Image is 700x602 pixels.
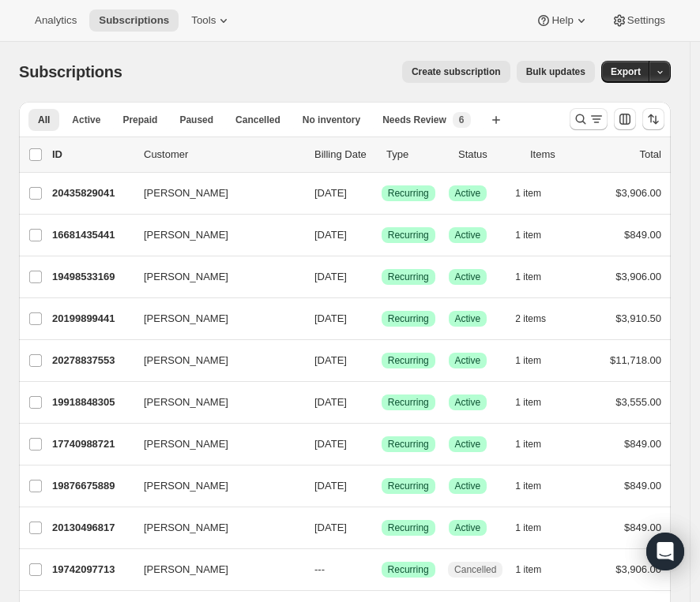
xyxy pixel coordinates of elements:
[52,350,661,372] div: 20278837553[PERSON_NAME][DATE]SuccessRecurringSuccessActive1 item$11,718.00
[52,559,661,581] div: 19742097713[PERSON_NAME]---SuccessRecurringCancelled1 item$3,906.00
[515,224,559,246] button: 1 item
[134,557,292,582] button: [PERSON_NAME]
[388,480,429,492] span: Recurring
[515,229,541,241] span: 1 item
[611,65,641,78] span: Export
[601,61,650,83] button: Export
[144,227,228,243] span: [PERSON_NAME]
[526,65,585,78] span: Bulk updates
[526,9,598,32] button: Help
[52,269,131,285] p: 19498533169
[52,436,131,452] p: 17740988721
[314,438,347,450] span: [DATE]
[455,229,481,241] span: Active
[382,114,446,126] span: Needs Review
[52,394,131,410] p: 19918848305
[642,108,664,130] button: Sort the results
[455,480,481,492] span: Active
[627,14,665,27] span: Settings
[610,354,661,366] span: $11,718.00
[614,108,636,130] button: Customize table column order and visibility
[412,65,501,78] span: Create subscription
[52,311,131,327] p: 20199899441
[144,185,228,201] span: [PERSON_NAME]
[182,9,241,32] button: Tools
[144,311,228,327] span: [PERSON_NAME]
[52,182,661,204] div: 20435829041[PERSON_NAME][DATE]SuccessRecurringSuccessActive1 item$3,906.00
[530,147,589,163] div: Items
[515,433,559,455] button: 1 item
[144,147,302,163] p: Customer
[314,563,325,575] span: ---
[38,114,50,126] span: All
[72,114,100,126] span: Active
[624,480,661,492] span: $849.00
[144,269,228,285] span: [PERSON_NAME]
[515,350,559,372] button: 1 item
[52,185,131,201] p: 20435829041
[615,271,661,282] span: $3,906.00
[99,14,169,27] span: Subscriptions
[615,563,661,575] span: $3,906.00
[52,308,661,330] div: 20199899441[PERSON_NAME][DATE]SuccessRecurringSuccessActive2 items$3,910.50
[388,229,429,241] span: Recurring
[52,517,661,539] div: 20130496817[PERSON_NAME][DATE]SuccessRecurringSuccessActive1 item$849.00
[52,520,131,536] p: 20130496817
[52,147,131,163] p: ID
[458,147,517,163] p: Status
[314,522,347,533] span: [DATE]
[388,312,429,325] span: Recurring
[402,61,510,83] button: Create subscription
[314,229,347,241] span: [DATE]
[570,108,608,130] button: Search and filter results
[515,266,559,288] button: 1 item
[52,224,661,246] div: 16681435441[PERSON_NAME][DATE]SuccessRecurringSuccessActive1 item$849.00
[615,312,661,324] span: $3,910.50
[235,114,280,126] span: Cancelled
[515,475,559,497] button: 1 item
[52,353,131,368] p: 20278837553
[52,433,661,455] div: 17740988721[PERSON_NAME][DATE]SuccessRecurringSuccessActive1 item$849.00
[122,114,157,126] span: Prepaid
[455,522,481,534] span: Active
[52,475,661,497] div: 19876675889[PERSON_NAME][DATE]SuccessRecurringSuccessActive1 item$849.00
[615,396,661,408] span: $3,555.00
[191,14,216,27] span: Tools
[515,480,541,492] span: 1 item
[314,147,374,163] p: Billing Date
[455,396,481,409] span: Active
[52,391,661,413] div: 19918848305[PERSON_NAME][DATE]SuccessRecurringSuccessActive1 item$3,555.00
[89,9,179,32] button: Subscriptions
[52,147,661,163] div: IDCustomerBilling DateTypeStatusItemsTotal
[134,473,292,499] button: [PERSON_NAME]
[144,562,228,578] span: [PERSON_NAME]
[388,438,429,451] span: Recurring
[314,354,347,366] span: [DATE]
[314,271,347,282] span: [DATE]
[484,109,509,131] button: Create new view
[35,14,77,27] span: Analytics
[515,522,541,534] span: 1 item
[515,438,541,451] span: 1 item
[515,312,546,325] span: 2 items
[314,187,347,199] span: [DATE]
[134,348,292,373] button: [PERSON_NAME]
[52,478,131,494] p: 19876675889
[551,14,573,27] span: Help
[515,182,559,204] button: 1 item
[303,114,360,126] span: No inventory
[615,187,661,199] span: $3,906.00
[134,306,292,331] button: [PERSON_NAME]
[134,390,292,415] button: [PERSON_NAME]
[179,114,213,126] span: Paused
[515,396,541,409] span: 1 item
[515,271,541,283] span: 1 item
[314,396,347,408] span: [DATE]
[52,227,131,243] p: 16681435441
[515,517,559,539] button: 1 item
[388,396,429,409] span: Recurring
[455,187,481,200] span: Active
[144,394,228,410] span: [PERSON_NAME]
[515,187,541,200] span: 1 item
[388,187,429,200] span: Recurring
